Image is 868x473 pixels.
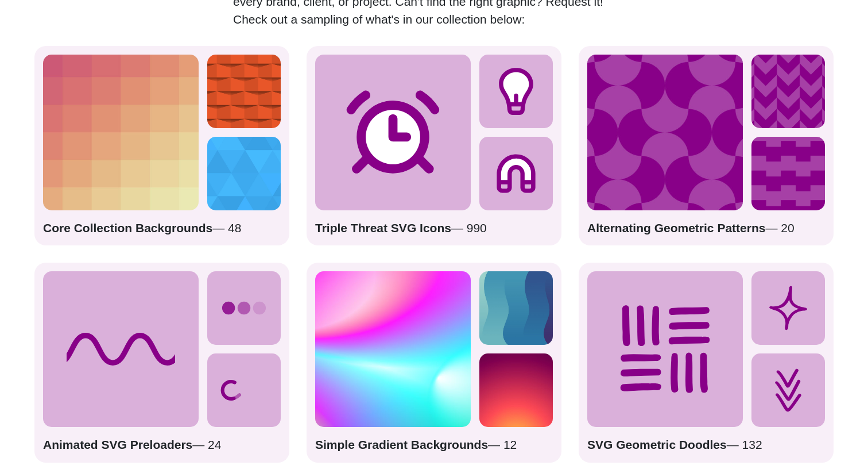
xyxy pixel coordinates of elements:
[587,219,825,237] p: — 20
[315,436,553,454] p: — 12
[43,221,212,234] strong: Core Collection Backgrounds
[43,55,199,210] img: grid of squares pink blending into yellow
[315,438,488,451] strong: Simple Gradient Backgrounds
[207,137,281,210] img: triangles in various blue shades background
[43,219,281,237] p: — 48
[587,436,825,454] p: — 132
[43,438,192,451] strong: Animated SVG Preloaders
[315,271,471,427] img: colorful radial mesh gradient rainbow
[587,55,743,210] img: purple mushroom cap design pattern
[207,55,281,128] img: orange repeating pattern of alternating raised tiles
[751,137,825,210] img: purple zig zag zipper pattern
[751,55,825,128] img: Purple alternating chevron pattern
[587,221,765,234] strong: Alternating Geometric Patterns
[315,221,451,234] strong: Triple Threat SVG Icons
[315,219,553,237] p: — 990
[479,353,553,427] img: glowing yellow warming the purple vector sky
[43,436,281,454] p: — 24
[587,438,727,451] strong: SVG Geometric Doodles
[479,271,553,345] img: alternating gradient chain from purple to green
